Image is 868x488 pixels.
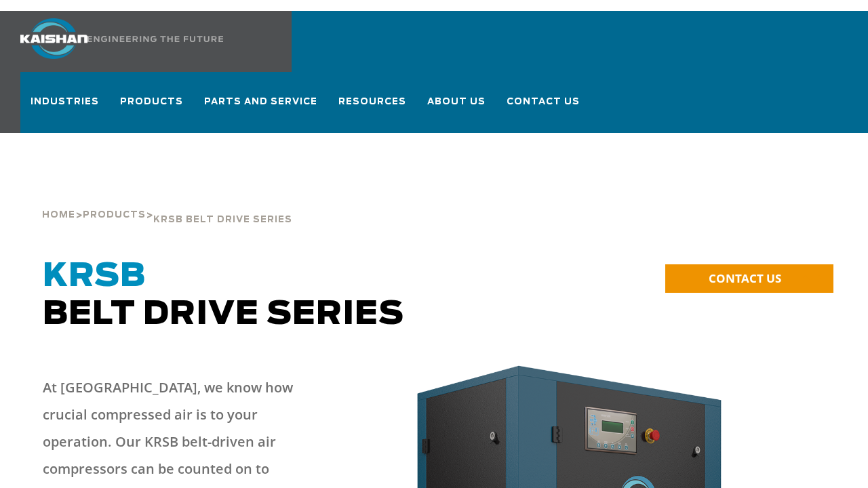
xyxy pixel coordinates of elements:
[83,208,146,220] a: Products
[43,260,146,293] span: KRSB
[153,216,292,224] span: krsb belt drive series
[42,208,75,220] a: Home
[20,11,260,72] a: Kaishan USA
[120,94,184,113] span: Products
[42,180,292,230] div: > >
[427,94,486,113] span: About Us
[507,94,580,110] span: Contact Us
[42,211,75,220] span: Home
[665,264,833,293] a: CONTACT US
[43,260,404,331] span: Belt Drive Series
[31,84,100,133] a: Industries
[709,270,781,286] span: CONTACT US
[204,84,318,133] a: Parts and Service
[87,36,223,42] img: Engineering the future
[120,84,184,133] a: Products
[507,84,580,130] a: Contact Us
[427,84,486,133] a: About Us
[20,18,87,59] img: kaishan logo
[83,211,146,220] span: Products
[338,84,407,133] a: Resources
[31,94,100,113] span: Industries
[338,94,407,113] span: Resources
[204,94,318,113] span: Parts and Service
